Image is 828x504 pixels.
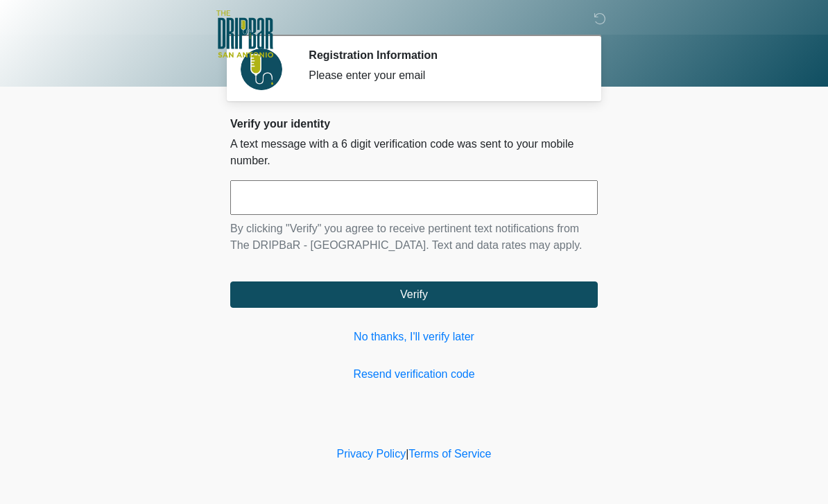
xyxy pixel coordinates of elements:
[216,10,273,59] img: The DRIPBaR - San Antonio Fossil Creek Logo
[309,67,577,84] div: Please enter your email
[230,136,598,169] p: A text message with a 6 digit verification code was sent to your mobile number.
[230,220,598,254] p: By clicking "Verify" you agree to receive pertinent text notifications from The DRIPBaR - [GEOGRA...
[337,448,406,460] a: Privacy Policy
[230,329,598,345] a: No thanks, I'll verify later
[230,117,598,130] h2: Verify your identity
[406,448,408,460] a: |
[408,448,491,460] a: Terms of Service
[230,281,598,308] button: Verify
[230,366,598,383] a: Resend verification code
[241,49,282,90] img: Agent Avatar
